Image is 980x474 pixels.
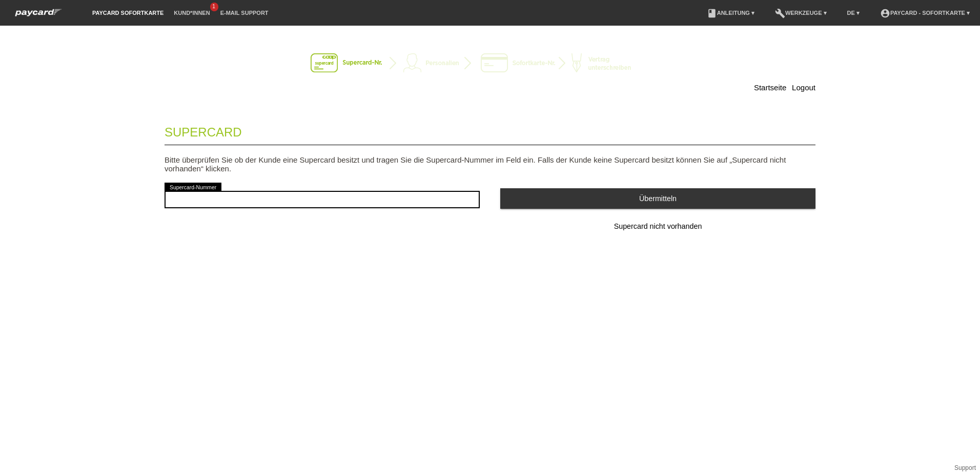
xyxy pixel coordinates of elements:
span: Übermitteln [639,194,677,203]
p: Bitte überprüfen Sie ob der Kunde eine Supercard besitzt und tragen Sie die Supercard-Nummer im F... [165,155,815,173]
img: paycard Sofortkarte [10,7,67,18]
a: paycard Sofortkarte [87,10,169,16]
button: Supercard nicht vorhanden [500,216,815,237]
i: account_circle [880,8,890,18]
i: build [775,8,785,18]
a: DE ▾ [842,10,865,16]
button: Übermitteln [500,188,815,208]
a: Kund*innen [169,10,215,16]
a: Support [954,464,976,471]
img: instantcard-v2-de-1.png [311,53,669,74]
a: buildWerkzeuge ▾ [770,10,832,16]
a: Logout [792,83,815,92]
a: paycard Sofortkarte [10,12,67,19]
a: Startseite [754,83,786,92]
legend: Supercard [165,115,815,145]
span: 1 [210,3,218,11]
a: bookAnleitung ▾ [702,10,760,16]
span: Supercard nicht vorhanden [614,222,702,230]
a: E-Mail Support [215,10,274,16]
a: account_circlepaycard - Sofortkarte ▾ [875,10,975,16]
i: book [707,8,717,18]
